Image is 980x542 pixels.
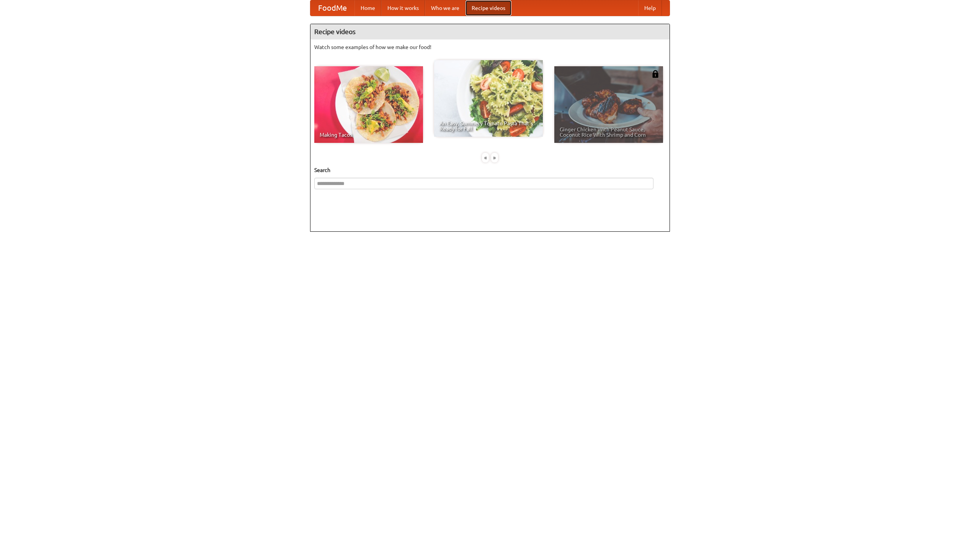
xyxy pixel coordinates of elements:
span: An Easy, Summery Tomato Pasta That's Ready for Fall [439,121,537,131]
p: Watch some examples of how we make our food! [314,43,666,51]
a: Home [354,0,381,16]
img: 483408.png [652,70,659,78]
div: » [491,153,498,162]
a: Help [638,0,662,16]
a: FoodMe [310,0,354,16]
a: Making Tacos [314,66,423,143]
h4: Recipe videos [310,24,670,39]
span: Making Tacos [320,132,418,138]
a: How it works [381,0,425,16]
a: Recipe videos [465,0,511,16]
a: An Easy, Summery Tomato Pasta That's Ready for Fall [434,60,543,137]
a: Who we are [425,0,465,16]
h5: Search [314,166,666,174]
div: « [482,153,489,162]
